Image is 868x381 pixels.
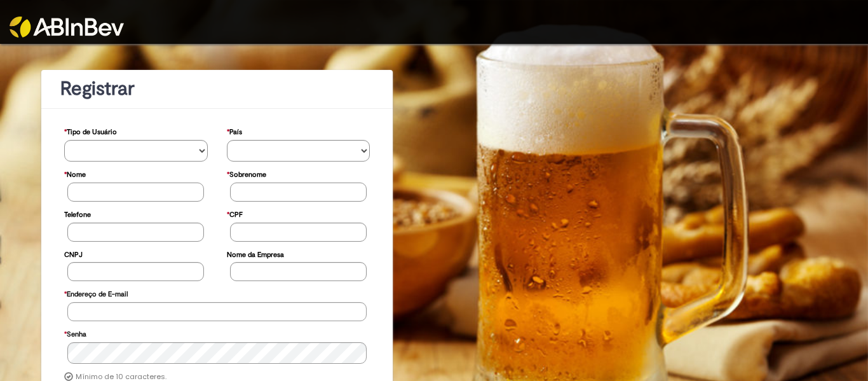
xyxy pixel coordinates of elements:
[64,164,86,183] label: Nome
[60,78,374,99] h1: Registrar
[64,121,117,140] label: Tipo de Usuário
[64,244,83,263] label: CNPJ
[64,204,91,223] label: Telefone
[64,324,86,342] label: Senha
[10,17,124,38] img: ABInbev-white.png
[227,244,284,263] label: Nome da Empresa
[227,164,266,183] label: Sobrenome
[227,121,242,140] label: País
[227,204,243,223] label: CPF
[64,284,128,302] label: Endereço de E-mail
